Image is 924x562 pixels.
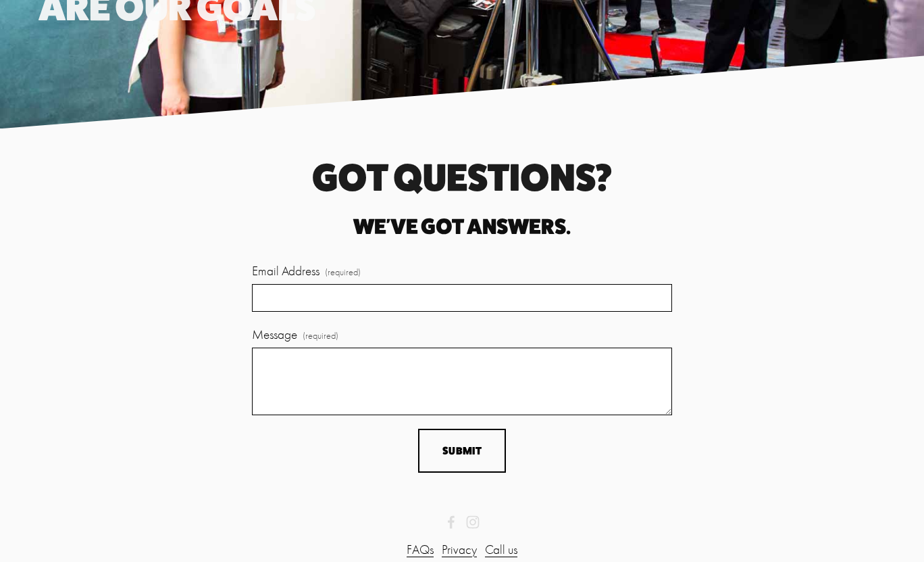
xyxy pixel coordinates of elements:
h1: got questions? [38,160,885,194]
button: SubmitSubmit [418,429,505,473]
span: (required) [303,329,338,344]
span: Email Address [252,262,319,281]
a: Call us [485,540,517,560]
a: Instagram [466,515,480,529]
a: 2 Dudes & A Booth [444,515,458,529]
span: Submit [442,444,482,457]
span: Message [252,325,297,345]
span: (required) [325,265,361,280]
h2: We've got answers. [38,216,885,237]
a: FAQs [407,540,434,560]
a: Privacy [442,540,477,560]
